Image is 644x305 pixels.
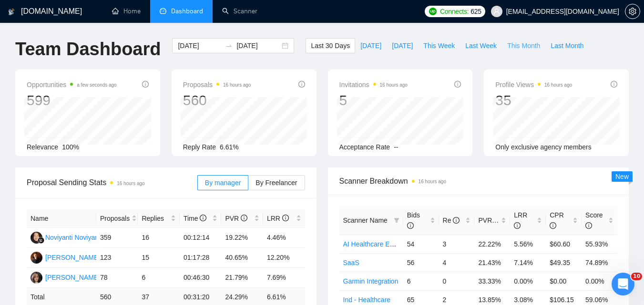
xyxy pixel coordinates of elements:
[440,6,469,17] span: Connects:
[380,82,408,88] time: 16 hours ago
[311,40,350,51] span: Last 30 Days
[407,211,420,229] span: Bids
[100,213,130,224] span: Proposals
[221,228,263,248] td: 19.22%
[31,273,100,281] a: KA[PERSON_NAME]
[615,173,629,180] span: New
[493,8,500,15] span: user
[222,7,257,15] a: searchScanner
[45,232,102,243] div: Noviyanti Noviyanti
[142,213,169,224] span: Replies
[96,209,138,228] th: Proposals
[112,7,141,15] a: homeHome
[502,38,545,53] button: This Month
[263,228,305,248] td: 4.46%
[180,248,222,268] td: 01:17:28
[611,81,617,88] span: info-circle
[510,272,546,290] td: 0.00%
[45,252,100,263] div: [PERSON_NAME]
[138,268,180,288] td: 6
[392,213,401,227] span: filter
[200,215,206,221] span: info-circle
[38,237,44,244] img: gigradar-bm.png
[453,217,460,224] span: info-circle
[478,216,501,224] span: PVR
[612,273,634,295] iframe: Intercom live chat
[545,38,589,53] button: Last Month
[96,248,138,268] td: 123
[443,216,460,224] span: Re
[510,235,546,253] td: 5.56%
[184,215,206,222] span: Time
[418,38,460,53] button: This Week
[631,273,642,280] span: 10
[474,253,510,272] td: 21.43%
[142,81,149,88] span: info-circle
[267,215,289,222] span: LRR
[550,211,564,229] span: CPR
[180,228,222,248] td: 00:12:14
[263,248,305,268] td: 12.20%
[178,40,221,51] input: Start date
[439,253,475,272] td: 4
[392,40,413,51] span: [DATE]
[183,91,251,109] div: 560
[183,143,216,151] span: Reply Rate
[31,252,42,264] img: AS
[225,215,247,222] span: PVR
[343,259,359,266] a: SaaS
[27,143,58,151] span: Relevance
[339,91,408,109] div: 5
[138,209,180,228] th: Replies
[45,272,100,283] div: [PERSON_NAME]
[117,181,144,186] time: 16 hours ago
[225,42,233,49] span: swap-right
[474,235,510,253] td: 22.22%
[8,4,15,20] img: logo
[439,272,475,290] td: 0
[585,222,592,229] span: info-circle
[343,277,399,285] a: Garmin Integration
[546,272,582,290] td: $0.00
[31,272,42,284] img: KA
[403,253,439,272] td: 56
[282,215,289,221] span: info-circle
[77,82,116,88] time: a few seconds ago
[298,81,305,88] span: info-circle
[387,38,418,53] button: [DATE]
[510,253,546,272] td: 7.14%
[263,268,305,288] td: 7.69%
[360,40,381,51] span: [DATE]
[220,143,239,151] span: 6.61%
[582,253,617,272] td: 74.89%
[183,79,251,90] span: Proposals
[454,81,461,88] span: info-circle
[31,233,102,241] a: NNNoviyanti Noviyanti
[460,38,502,53] button: Last Week
[546,235,582,253] td: $60.60
[339,79,408,90] span: Invitations
[96,228,138,248] td: 359
[27,79,117,90] span: Opportunities
[550,222,556,229] span: info-circle
[241,215,247,221] span: info-circle
[495,91,572,109] div: 35
[403,235,439,253] td: 54
[394,143,398,151] span: --
[343,296,391,304] a: Ind - Healthcare
[27,177,197,188] span: Proposal Sending Stats
[27,209,96,228] th: Name
[625,8,640,15] a: setting
[343,240,414,248] a: AI Healthcare Extended
[407,222,414,229] span: info-circle
[585,211,603,229] span: Score
[546,253,582,272] td: $49.35
[96,268,138,288] td: 78
[495,79,572,90] span: Profile Views
[138,228,180,248] td: 16
[180,268,222,288] td: 00:46:30
[551,40,583,51] span: Last Month
[403,272,439,290] td: 6
[306,38,355,53] button: Last 30 Days
[514,222,521,229] span: info-circle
